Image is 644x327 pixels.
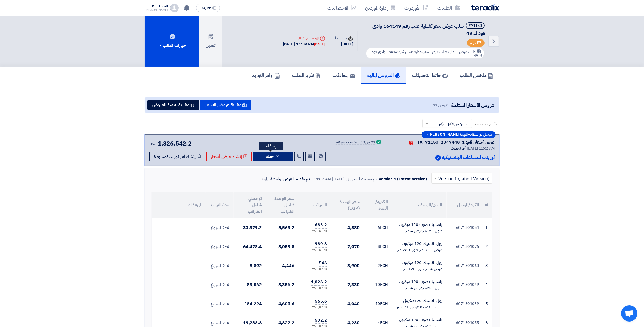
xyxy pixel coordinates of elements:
td: 3 [483,256,492,275]
span: 8,892 [250,263,262,269]
span: عروض الأسعار المستلمة [451,101,494,109]
button: مقارنة عروض الأسعار [200,100,251,110]
span: 33,379.2 [243,224,262,231]
span: 2-4 اسبوع [211,320,229,326]
td: 1 [483,218,492,237]
div: رول بلاستيك 120 ميكرون عرض 3.10 متر طول 280 متر [397,240,442,253]
div: بلاستيك صوب 120 ميكرون طول 150مترعرض 4 متر [397,221,442,234]
a: ملخص الطلب [454,67,499,84]
td: ECH [364,294,392,313]
td: 6071801076 [447,237,483,256]
td: 6071801049 [447,275,483,294]
span: مهم [470,41,476,46]
div: المورد [261,176,268,182]
span: 40 [375,301,380,307]
span: 565.6 [315,298,327,305]
span: 4,040 [347,301,360,307]
span: طلب عرض سعر تغطية عنب رقم 164149 وادى فود ك 49 [372,22,486,37]
span: 1,026.2 [311,279,327,286]
span: 546 [319,260,327,267]
th: سعر الوحدة شامل الضرائب [266,192,299,218]
span: أخر تحديث [451,146,466,151]
div: الحساب [156,4,168,9]
span: #طلب عرض سعر تغطية عنب رقم 164149 وادى فود ك 49 [372,49,482,58]
span: 7,330 [347,282,360,288]
span: 4,230 [347,320,360,326]
div: (14 %) VAT [303,286,327,291]
h5: أوامر التوريد [252,72,280,78]
div: [DATE] 11:59 PM [283,41,325,47]
span: 5,563.2 [278,224,294,231]
span: 4,605.6 [278,301,294,307]
span: رتب حسب [475,121,491,127]
th: # [483,192,492,218]
div: [PERSON_NAME] [145,8,168,11]
span: 2-4 اسبوع [211,263,229,269]
th: الإجمالي شامل الضرائب [234,192,266,218]
th: المرفقات [152,192,205,218]
span: 592.2 [315,317,327,324]
span: 64,478.4 [243,243,262,250]
td: 4 [483,275,492,294]
h5: حائط التحديثات [412,72,448,78]
h5: ملخص الطلب [460,72,493,78]
a: العروض الماليه [361,67,406,84]
th: سعر الوحدة (EGP) [331,192,364,218]
a: الأوردرات [400,1,433,14]
span: 8 [378,243,380,249]
button: إنشاء أمر توريد كمسودة [149,152,205,161]
button: إخفاء [253,152,293,161]
img: profile_test.png [170,4,179,12]
span: السعر: من الأقل للأكثر [439,121,469,127]
img: Verified Account [435,155,441,161]
h5: طلب عرض سعر تغطية عنب رقم 164149 وادى فود ك 49 [365,22,486,36]
span: 6 [378,224,380,230]
th: مدة التوريد [205,192,234,218]
span: 2-4 اسبوع [211,224,229,231]
span: 2-4 اسبوع [211,301,229,307]
span: 1,826,542.2 [158,139,191,148]
button: مقارنة رقمية للعروض [147,100,199,110]
div: [DATE] [314,42,325,47]
div: يتم تقديم العرض بواسطة [270,176,311,182]
span: 83,562 [247,282,262,288]
a: إدارة الموردين [361,1,400,14]
img: Teradix logo [471,4,499,11]
td: 2 [483,237,492,256]
span: [DATE] 11:02 AM [467,146,495,151]
th: الكمية/العدد [364,192,392,218]
div: (14 %) VAT [303,267,327,272]
span: 4,880 [347,224,360,231]
a: تقرير الطلب [286,67,326,84]
span: English [200,6,211,10]
button: تعديل [199,16,222,67]
span: إنشاء أمر توريد كمسودة [154,155,196,159]
span: طلب عرض أسعار [450,49,476,55]
span: 4,446 [282,263,294,269]
div: عرض أسعار رقم: TX_71150_2347448_1 [417,139,495,146]
td: 6071801039 [447,294,483,313]
span: إنشاء عرض أسعار [211,155,242,159]
span: 3,900 [347,263,360,269]
div: [DATE] [334,41,353,47]
th: الكود/الموديل [447,192,483,218]
p: أورينت للصناعات البلاستيكيه [442,154,495,161]
div: إخفاء [259,142,283,150]
div: تم تحديث العرض في [DATE] 11:02 AM [313,176,377,182]
div: الموعد النهائي للرد [283,35,325,41]
div: Version 1 (Latest Version) [379,176,427,182]
td: ECH [364,275,392,294]
div: خيارات الطلب [158,42,186,49]
span: 184,224 [244,301,262,307]
div: بلاستيك صوب 120 ميكرون طول 225مترعرض 4 متر [397,279,442,291]
div: #71150 [469,24,482,28]
span: 8,356.2 [278,282,294,288]
th: الضرائب [299,192,331,218]
h5: المحادثات [332,72,355,78]
button: English [196,4,220,12]
div: (14 %) VAT [303,229,327,233]
button: إنشاء عرض أسعار [206,152,252,161]
a: أوامر التوريد [246,67,286,84]
span: 8,059.8 [278,243,294,250]
span: 4,822.2 [278,320,294,326]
